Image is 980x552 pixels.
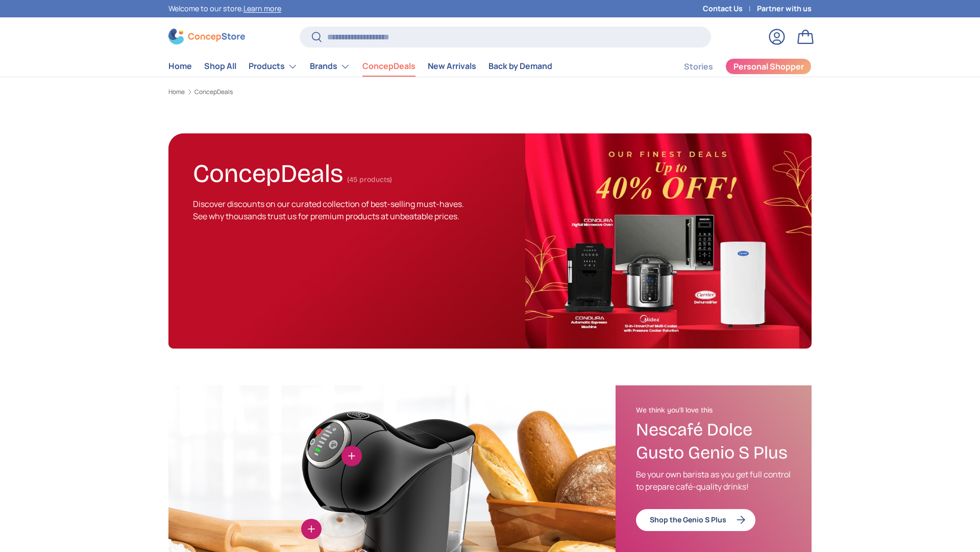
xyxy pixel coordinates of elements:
a: New Arrivals [428,56,476,76]
a: ConcepDeals [362,56,415,76]
p: Be your own barista as you get full control to prepare café-quality drinks! [636,468,791,493]
a: Contact Us [703,3,757,14]
nav: Breadcrumbs [168,87,812,97]
a: Shop All [204,56,236,76]
img: ConcepStore [168,29,245,44]
h1: ConcepDeals [193,154,343,189]
a: Personal Shopper [725,58,812,75]
img: ConcepDeals [525,133,812,349]
a: Stories [684,57,713,77]
p: Welcome to our store. [168,3,281,14]
a: Learn more [243,4,281,13]
h3: Nescafé Dolce Gusto Genio S Plus [636,419,791,465]
a: Back by Demand [488,56,552,76]
a: Shop the Genio S Plus [636,509,755,531]
a: Partner with us [757,3,812,14]
h2: We think you'll love this [636,406,791,415]
a: Home [168,89,185,95]
nav: Secondary [659,56,812,77]
a: Products [249,56,298,77]
a: Brands [310,56,350,77]
nav: Primary [168,56,552,77]
a: Home [168,56,192,76]
summary: Products [242,56,304,77]
span: Discover discounts on our curated collection of best-selling must-haves. See why thousands trust ... [193,198,464,222]
a: ConcepDeals [194,89,233,95]
span: Personal Shopper [733,62,804,71]
span: (45 products) [347,175,392,184]
summary: Brands [304,56,356,77]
